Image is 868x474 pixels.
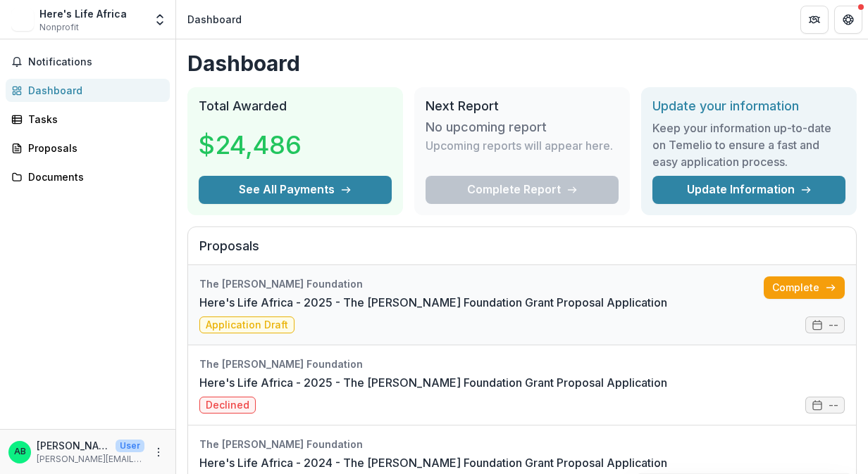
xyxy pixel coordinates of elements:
[187,51,857,76] h1: Dashboard
[28,83,159,98] div: Dashboard
[116,440,144,452] p: User
[426,137,613,154] p: Upcoming reports will appear here.
[6,51,170,73] button: Notifications
[39,21,79,34] span: Nonprofit
[834,6,862,34] button: Get Help
[199,176,392,204] button: See All Payments
[150,6,170,34] button: Open entity switcher
[6,79,170,102] a: Dashboard
[199,126,304,164] h3: $24,486
[39,6,127,21] div: Here's Life Africa
[37,453,144,466] p: [PERSON_NAME][EMAIL_ADDRESS][DOMAIN_NAME]
[800,6,829,34] button: Partners
[14,447,26,456] div: Andy Blakeslee
[6,165,170,188] a: Documents
[652,176,845,204] a: Update Information
[182,9,247,30] nav: breadcrumb
[28,112,159,127] div: Tasks
[199,374,667,391] a: Here's Life Africa - 2025 - The [PERSON_NAME] Foundation Grant Proposal Application
[28,141,159,155] div: Proposals
[426,98,619,114] h2: Next Report
[6,108,170,131] a: Tasks
[199,294,667,311] a: Here's Life Africa - 2025 - The [PERSON_NAME] Foundation Grant Proposal Application
[199,98,392,114] h2: Total Awarded
[28,56,164,68] span: Notifications
[6,136,170,160] a: Proposals
[652,120,845,170] h3: Keep your information up-to-date on Temelio to ensure a fast and easy application process.
[150,444,167,461] button: More
[199,238,845,265] h2: Proposals
[764,276,845,299] a: Complete
[426,120,547,135] h3: No upcoming report
[187,12,242,27] div: Dashboard
[11,8,34,31] img: Here's Life Africa
[199,454,667,471] a: Here's Life Africa - 2024 - The [PERSON_NAME] Foundation Grant Proposal Application
[37,438,110,453] p: [PERSON_NAME]
[28,169,159,184] div: Documents
[652,98,845,114] h2: Update your information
